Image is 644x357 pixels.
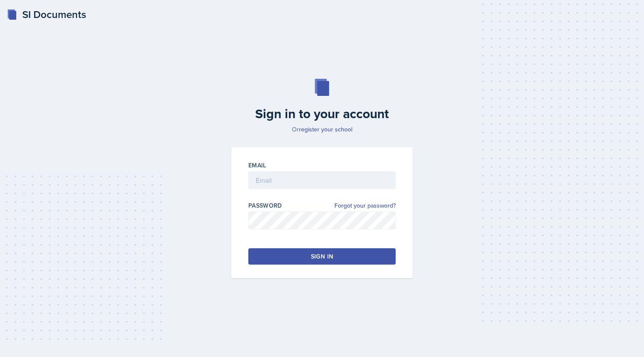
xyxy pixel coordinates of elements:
a: register your school [299,125,352,134]
a: SI Documents [7,7,86,22]
div: Sign in [311,252,333,261]
button: Sign in [248,248,396,265]
label: Password [248,201,282,210]
input: Email [248,171,396,189]
h2: Sign in to your account [226,106,418,122]
label: Email [248,161,266,170]
a: Forgot your password? [334,201,396,210]
p: Or [226,125,418,134]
